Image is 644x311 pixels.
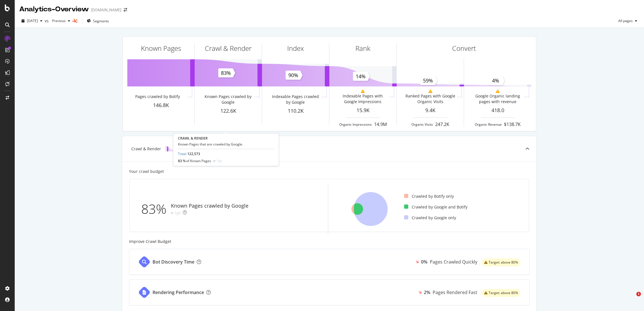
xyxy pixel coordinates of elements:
span: of Known Pages [186,158,211,163]
div: Known Pages crawled by Google [203,94,253,105]
div: [DOMAIN_NAME] [91,7,121,13]
div: 122.6K [195,107,262,115]
div: Indexable Pages crawled by Google [270,94,321,105]
div: 1pt [174,210,181,216]
button: [DATE] [19,16,45,25]
div: Crawled by Google only [404,215,456,221]
div: warning label [482,258,520,266]
span: Target: above 80% [489,261,518,264]
img: block-icon [166,146,175,151]
div: Improve Crawl Budget [129,239,530,244]
div: Indexable Pages with Google Impressions [337,93,388,105]
div: Known Pages crawled by Google [171,202,248,210]
button: Segments [85,16,111,25]
div: Organic Impressions [339,122,372,127]
div: 2% [424,289,430,296]
button: Previous [50,16,72,25]
div: Crawled by Google and Botify [404,204,467,210]
span: Segments [93,19,109,23]
div: Analytics - Overview [19,5,89,14]
div: Rank [355,44,370,53]
div: 146.8K [127,102,194,109]
span: Previous [50,18,66,23]
span: vs [45,18,50,24]
div: Known Pages [141,44,181,53]
div: 83% [141,200,171,218]
a: Bot Discovery Time0%Pages Crawled Quicklywarning label [129,249,530,275]
div: Known Pages that are crawled by Google. [178,142,274,147]
div: Pages crawled by Botify [135,94,180,99]
img: Equal [213,160,216,162]
iframe: Intercom live chat [625,292,638,305]
span: 2025 Aug. 20th [27,18,38,23]
span: All pages [616,18,633,23]
div: 0% [421,259,428,265]
div: : [178,151,200,156]
div: Crawl & Render [131,146,161,152]
span: Target: above 80% [489,291,518,295]
span: 1 [636,292,641,296]
div: Rendering Performance [153,289,204,296]
div: 14.9M [374,121,387,128]
div: CRAWL & RENDER [178,136,274,141]
button: All pages [616,16,639,25]
div: 1pt [217,158,222,163]
div: Pages Rendered Fast [433,289,477,296]
div: arrow-right-arrow-left [124,8,127,12]
div: Bot Discovery Time [153,259,194,265]
div: Index [287,44,304,53]
div: warning label [482,289,520,297]
div: Pages Crawled Quickly [430,259,477,265]
a: Rendering Performance2%Pages Rendered Fastwarning label [129,279,530,305]
div: Crawl & Render [205,44,252,53]
div: 110.2K [262,107,329,115]
div: 15.9K [329,107,396,114]
div: 83 % [178,158,211,163]
span: 122,573 [187,151,200,156]
a: Total [178,151,186,156]
div: Your crawl budget [129,169,164,174]
img: Equal [171,212,173,214]
div: Crawled by Botify only [404,193,454,199]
